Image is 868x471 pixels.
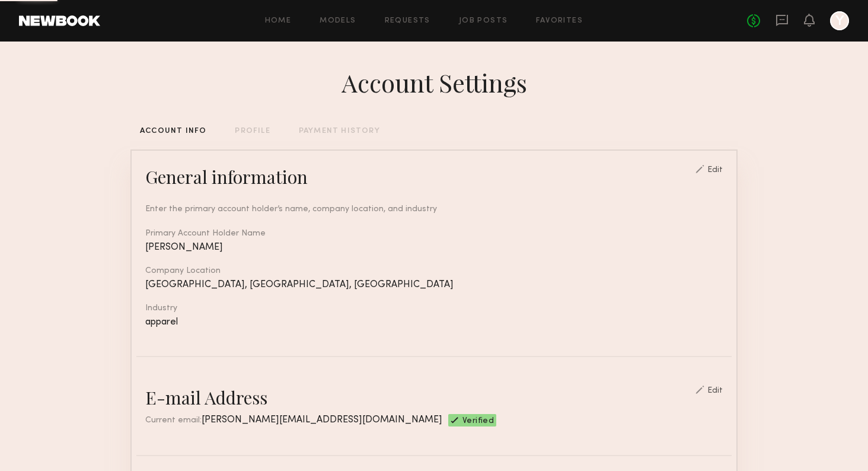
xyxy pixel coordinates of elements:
[145,203,723,215] div: Enter the primary account holder’s name, company location, and industry
[265,17,292,25] a: Home
[145,230,723,238] div: Primary Account Holder Name
[707,387,723,395] div: Edit
[145,317,723,327] div: apparel
[145,243,723,253] div: [PERSON_NAME]
[145,386,267,409] div: E-mail Address
[707,166,723,174] div: Edit
[145,304,723,313] div: Industry
[145,414,442,427] div: Current email:
[145,165,308,189] div: General information
[830,11,849,30] a: Y
[202,415,442,425] span: [PERSON_NAME][EMAIL_ADDRESS][DOMAIN_NAME]
[145,267,723,275] div: Company Location
[342,66,527,99] div: Account Settings
[536,17,583,25] a: Favorites
[299,128,380,135] div: PAYMENT HISTORY
[145,280,723,290] div: [GEOGRAPHIC_DATA], [GEOGRAPHIC_DATA], [GEOGRAPHIC_DATA]
[320,17,356,25] a: Models
[459,17,508,25] a: Job Posts
[462,417,494,427] span: Verified
[140,128,206,135] div: ACCOUNT INFO
[385,17,430,25] a: Requests
[235,128,270,135] div: PROFILE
